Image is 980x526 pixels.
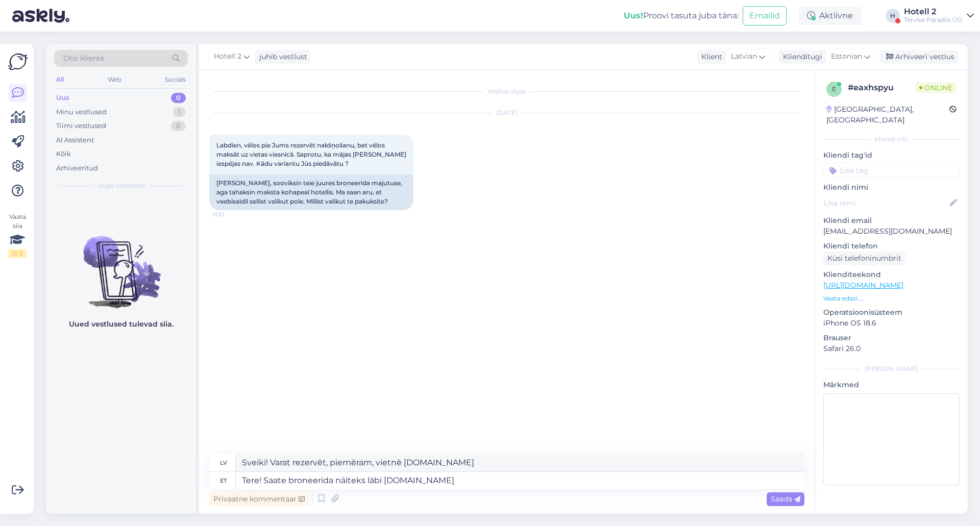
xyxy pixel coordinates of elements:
div: [GEOGRAPHIC_DATA], [GEOGRAPHIC_DATA] [826,104,949,126]
p: Safari 26.0 [823,343,960,354]
p: Kliendi telefon [823,241,960,252]
div: Web [106,73,124,86]
div: Kliendi info [823,135,960,144]
span: Hotell 2 [214,51,241,62]
b: Uus! [624,11,643,20]
a: [URL][DOMAIN_NAME] [823,281,903,290]
span: Saada [771,494,800,504]
input: Lisa nimi [824,197,948,209]
div: Tiimi vestlused [56,121,106,131]
span: Labdien, vēlos pie Jums rezervēt nakšņošanu, bet vēlos maksāt uz vietas viesnīcā. Saprotu, ka māj... [216,141,408,167]
p: Uued vestlused tulevad siia. [69,319,174,330]
span: 13:32 [212,211,251,218]
div: Vestlus algas [209,87,804,96]
div: 0 / 3 [8,249,27,258]
div: Küsi telefoninumbrit [823,252,905,265]
p: Kliendi nimi [823,182,960,193]
div: [DATE] [209,108,804,117]
p: [EMAIL_ADDRESS][DOMAIN_NAME] [823,226,960,237]
p: Operatsioonisüsteem [823,307,960,318]
textarea: Tere! Saate broneerida näiteks läbi [DOMAIN_NAME] [236,472,804,489]
div: et [220,472,227,489]
div: All [54,73,66,86]
div: Proovi tasuta juba täna: [624,10,739,22]
p: Vaata edasi ... [823,294,960,303]
div: Socials [163,73,188,86]
div: # eaxhspyu [848,82,915,94]
div: [PERSON_NAME] [823,364,960,373]
img: Askly Logo [8,52,28,71]
span: Estonian [831,51,862,62]
div: lv [220,454,227,471]
span: e [832,85,836,93]
div: Aktiivne [799,7,861,25]
div: 1 [173,107,186,117]
input: Lisa tag [823,163,960,178]
a: Hotell 2Tervise Paradiis OÜ [904,8,974,24]
div: 0 [171,121,186,131]
p: Klienditeekond [823,269,960,280]
p: Kliendi tag'id [823,150,960,161]
div: [PERSON_NAME], sooviksin teie juures broneerida majutuse, aga tahaksin maksta kohapeal hotellis. ... [209,174,413,210]
div: Kõik [56,149,71,159]
div: Arhiveeritud [56,163,98,173]
p: Brauser [823,333,960,343]
div: Klienditugi [779,52,822,62]
div: Privaatne kommentaar [209,492,309,506]
div: Vaata siia [8,212,27,258]
button: Emailid [743,6,787,26]
span: Otsi kliente [63,53,104,64]
span: Online [915,82,957,93]
div: Uus [56,93,69,103]
div: H [886,9,900,23]
span: Latvian [731,51,757,62]
div: juhib vestlust [255,52,307,62]
p: Kliendi email [823,215,960,226]
div: Hotell 2 [904,8,963,16]
div: 0 [171,93,186,103]
div: Klient [697,52,722,62]
img: No chats [46,218,196,310]
span: Uued vestlused [97,181,145,190]
div: Minu vestlused [56,107,107,117]
p: Märkmed [823,380,960,390]
textarea: Sveiki! Varat rezervēt, piemēram, vietnē [DOMAIN_NAME] [236,454,804,471]
div: Arhiveeri vestlus [880,50,959,64]
div: Tervise Paradiis OÜ [904,16,963,24]
p: iPhone OS 18.6 [823,318,960,329]
div: AI Assistent [56,135,94,145]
